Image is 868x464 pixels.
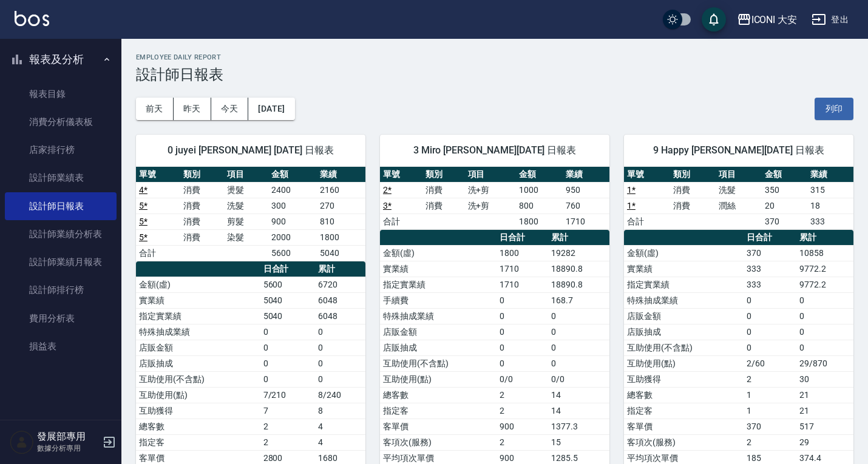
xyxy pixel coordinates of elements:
[497,261,548,277] td: 1710
[5,192,117,220] a: 設計師日報表
[317,182,365,198] td: 2160
[807,8,853,31] button: 登出
[315,324,365,340] td: 0
[268,198,317,214] td: 300
[762,182,808,198] td: 350
[716,182,762,198] td: 洗髮
[315,308,365,324] td: 6048
[624,371,744,387] td: 互助獲得
[807,198,853,214] td: 18
[5,248,117,276] a: 設計師業績月報表
[380,292,497,308] td: 手續費
[563,182,609,198] td: 950
[744,355,796,371] td: 2/60
[315,371,365,387] td: 0
[37,431,99,443] h5: 發展部專用
[624,167,670,183] th: 單號
[762,198,808,214] td: 20
[317,229,365,245] td: 1800
[380,277,497,292] td: 指定實業績
[624,277,744,292] td: 指定實業績
[136,355,260,371] td: 店販抽成
[136,66,853,83] h3: 設計師日報表
[624,245,744,261] td: 金額(虛)
[548,308,609,324] td: 0
[37,443,99,454] p: 數據分析專用
[796,355,853,371] td: 29/870
[497,245,548,261] td: 1800
[380,167,609,230] table: a dense table
[497,340,548,355] td: 0
[624,434,744,450] td: 客項次(服務)
[563,167,609,183] th: 業績
[380,245,497,261] td: 金額(虛)
[317,198,365,214] td: 270
[465,167,516,183] th: 項目
[224,198,268,214] td: 洗髮
[796,324,853,340] td: 0
[268,245,317,261] td: 5600
[624,387,744,403] td: 總客數
[174,98,211,120] button: 昨天
[260,434,315,450] td: 2
[497,277,548,292] td: 1710
[317,245,365,261] td: 5040
[548,245,609,261] td: 19282
[260,277,315,292] td: 5600
[732,7,802,32] button: ICONI 大安
[268,214,317,229] td: 900
[260,355,315,371] td: 0
[136,167,365,261] table: a dense table
[796,340,853,355] td: 0
[744,292,796,308] td: 0
[563,198,609,214] td: 760
[744,419,796,434] td: 370
[380,387,497,403] td: 總客數
[136,324,260,340] td: 特殊抽成業績
[5,80,117,108] a: 報表目錄
[465,198,516,214] td: 洗+剪
[151,144,351,156] span: 0 juyei [PERSON_NAME] [DATE] 日報表
[260,324,315,340] td: 0
[497,387,548,403] td: 2
[497,403,548,419] td: 2
[548,434,609,450] td: 15
[422,182,465,198] td: 消費
[670,182,716,198] td: 消費
[224,182,268,198] td: 燙髮
[624,340,744,355] td: 互助使用(不含點)
[796,387,853,403] td: 21
[744,387,796,403] td: 1
[395,144,595,156] span: 3 Miro [PERSON_NAME][DATE] 日報表
[624,292,744,308] td: 特殊抽成業績
[744,230,796,246] th: 日合計
[5,276,117,304] a: 設計師排行榜
[796,230,853,246] th: 累計
[796,371,853,387] td: 30
[136,387,260,403] td: 互助使用(點)
[422,167,465,183] th: 類別
[136,403,260,419] td: 互助獲得
[744,403,796,419] td: 1
[497,230,548,246] th: 日合計
[224,214,268,229] td: 剪髮
[624,324,744,340] td: 店販抽成
[315,292,365,308] td: 6048
[548,261,609,277] td: 18890.8
[548,371,609,387] td: 0/0
[796,434,853,450] td: 29
[548,230,609,246] th: 累計
[497,355,548,371] td: 0
[315,277,365,292] td: 6720
[260,261,315,277] th: 日合計
[315,403,365,419] td: 8
[317,214,365,229] td: 810
[224,167,268,183] th: 項目
[268,229,317,245] td: 2000
[744,261,796,277] td: 333
[5,164,117,192] a: 設計師業績表
[807,214,853,229] td: 333
[5,332,117,360] a: 損益表
[315,419,365,434] td: 4
[465,182,516,198] td: 洗+剪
